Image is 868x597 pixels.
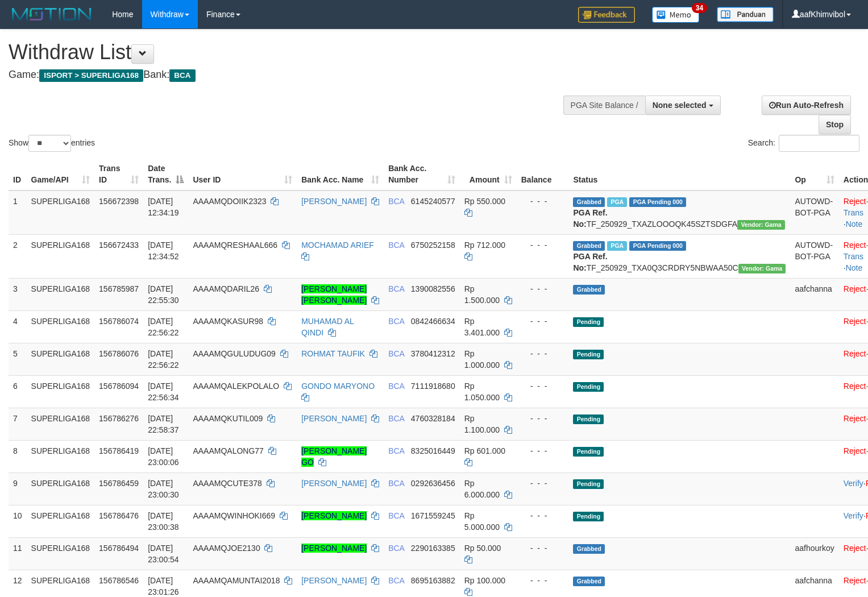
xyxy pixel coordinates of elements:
[9,408,27,440] td: 7
[301,197,367,206] a: [PERSON_NAME]
[301,317,354,337] a: MUHAMAD AL QINDI
[27,278,95,310] td: SUPERLIGA168
[762,96,851,115] a: Run Auto-Refresh
[844,479,863,488] a: Verify
[521,283,564,295] div: - - -
[99,349,139,358] span: 156786076
[27,310,95,343] td: SUPERLIGA168
[521,413,564,424] div: - - -
[578,7,635,23] img: Feedback.jpg
[844,446,866,455] a: Reject
[301,511,367,520] a: [PERSON_NAME]
[9,69,567,81] h4: Game: Bank:
[193,317,263,326] span: AAAAMQKASUR98
[568,190,790,235] td: TF_250929_TXAZLOOOQK45SZTSDGFA
[464,197,505,206] span: Rp 550.000
[411,317,455,326] span: Copy 0842466634 to clipboard
[629,241,686,251] span: PGA Pending
[737,220,785,230] span: Vendor URL: https://trx31.1velocity.biz
[521,445,564,457] div: - - -
[411,446,455,455] span: Copy 8325016449 to clipboard
[790,234,838,278] td: AUTOWD-BOT-PGA
[573,252,607,272] b: PGA Ref. No:
[464,511,500,532] span: Rp 5.000.000
[193,382,279,391] span: AAAAMQALEKPOLALO
[27,440,95,472] td: SUPERLIGA168
[411,479,455,488] span: Copy 0292636456 to clipboard
[148,479,179,499] span: [DATE] 23:00:30
[301,576,367,585] a: [PERSON_NAME]
[99,479,139,488] span: 156786459
[521,196,564,207] div: - - -
[9,278,27,310] td: 3
[148,197,179,217] span: [DATE] 12:34:19
[790,190,838,235] td: AUTOWD-BOT-PGA
[297,158,384,190] th: Bank Acc. Name: activate to sort column ascending
[464,382,500,402] span: Rp 1.050.000
[148,284,179,305] span: [DATE] 22:55:30
[844,197,866,206] a: Reject
[99,414,139,423] span: 156786276
[193,241,277,250] span: AAAAMQRESHAAL666
[464,414,500,434] span: Rp 1.100.000
[27,472,95,505] td: SUPERLIGA168
[388,414,404,423] span: BCA
[573,382,604,392] span: Pending
[388,241,404,250] span: BCA
[148,414,179,434] span: [DATE] 22:58:37
[193,576,280,585] span: AAAAMQAMUNTAI2018
[27,343,95,375] td: SUPERLIGA168
[844,544,866,553] a: Reject
[9,472,27,505] td: 9
[464,544,501,553] span: Rp 50.000
[464,479,500,499] span: Rp 6.000.000
[193,479,261,488] span: AAAAMQCUTE378
[717,7,774,22] img: panduan.png
[99,544,139,553] span: 156786494
[779,135,859,152] input: Search:
[653,101,707,110] span: None selected
[388,349,404,358] span: BCA
[790,158,838,190] th: Op: activate to sort column ascending
[9,234,27,278] td: 2
[9,375,27,408] td: 6
[301,241,374,250] a: MOCHAMAD ARIEF
[193,446,264,455] span: AAAAMQALONG77
[384,158,460,190] th: Bank Acc. Number: activate to sort column ascending
[169,69,195,82] span: BCA
[568,234,790,278] td: TF_250929_TXA0Q3CRDRY5NBWAA50C
[27,190,95,235] td: SUPERLIGA168
[748,135,859,152] label: Search:
[607,241,627,251] span: Marked by aafsoycanthlai
[193,349,275,358] span: AAAAMQGULUDUG09
[143,158,188,190] th: Date Trans.: activate to sort column descending
[388,284,404,293] span: BCA
[148,241,179,261] span: [DATE] 12:34:52
[301,382,375,391] a: GONDO MARYONO
[99,446,139,455] span: 156786419
[9,190,27,235] td: 1
[148,317,179,337] span: [DATE] 22:56:22
[193,511,275,520] span: AAAAMQWINHOKI669
[99,382,139,391] span: 156786094
[9,135,95,152] label: Show entries
[464,284,500,305] span: Rp 1.500.000
[99,197,139,206] span: 156672398
[301,479,367,488] a: [PERSON_NAME]
[99,241,139,250] span: 156672433
[411,284,455,293] span: Copy 1390082556 to clipboard
[521,380,564,392] div: - - -
[790,537,838,570] td: aafhourkoy
[148,382,179,402] span: [DATE] 22:56:34
[844,284,866,293] a: Reject
[39,69,143,82] span: ISPORT > SUPERLIGA168
[819,115,851,134] a: Stop
[521,316,564,327] div: - - -
[411,511,455,520] span: Copy 1671559245 to clipboard
[844,576,866,585] a: Reject
[388,382,404,391] span: BCA
[464,317,500,337] span: Rp 3.401.000
[844,241,866,250] a: Reject
[148,349,179,370] span: [DATE] 22:56:22
[94,158,143,190] th: Trans ID: activate to sort column ascending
